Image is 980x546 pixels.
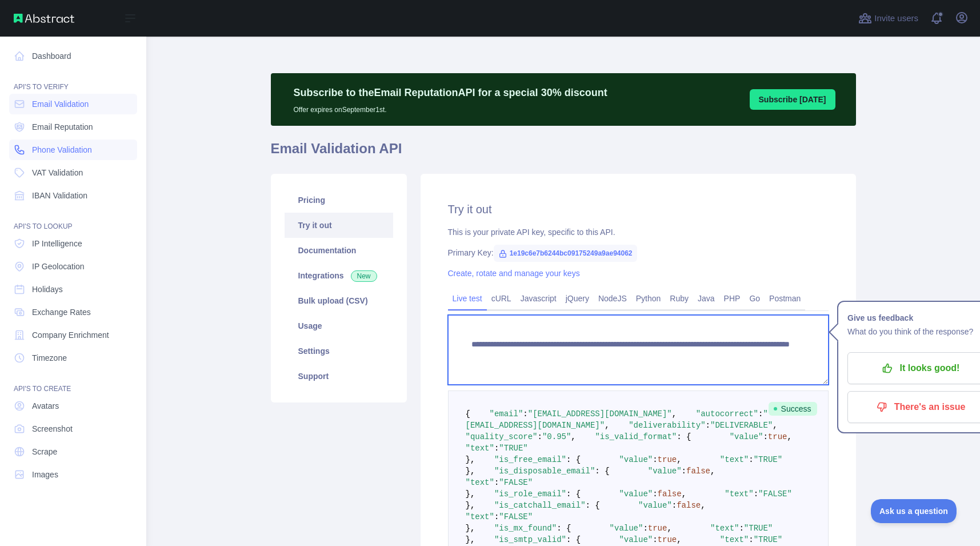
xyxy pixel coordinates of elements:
a: Documentation [285,238,393,263]
span: "text" [710,524,739,533]
a: IP Intelligence [9,233,137,254]
span: "FALSE" [499,512,533,521]
a: jQuery [561,289,594,308]
span: , [677,535,681,544]
span: : [763,432,767,441]
span: : [653,489,657,499]
span: : { [557,524,571,533]
span: : [494,478,499,487]
button: Subscribe [DATE] [750,89,835,110]
span: Email Validation [32,98,89,110]
div: API'S TO CREATE [9,370,137,393]
span: "quality_score" [466,432,538,441]
a: Usage [285,313,393,338]
span: , [677,455,681,464]
span: }, [466,524,475,533]
a: Avatars [9,396,137,416]
span: "is_mx_found" [494,524,557,533]
span: : [653,535,657,544]
span: Scrape [32,446,57,457]
span: , [682,489,686,499]
span: "is_role_email" [494,489,566,499]
a: IP Geolocation [9,256,137,277]
span: }, [466,467,475,476]
span: "is_free_email" [494,455,566,464]
h2: Try it out [448,201,829,217]
span: , [605,421,609,430]
span: true [658,455,677,464]
span: false [677,501,701,510]
span: , [773,421,777,430]
span: Email Reputation [32,121,93,133]
iframe: Toggle Customer Support [871,499,957,523]
span: IBAN Validation [32,190,87,201]
span: Success [769,402,817,416]
a: Create, rotate and manage your keys [448,269,580,278]
a: Support [285,364,393,389]
span: "email" [490,409,523,419]
div: Primary Key: [448,247,829,258]
span: "value" [619,535,653,544]
span: "text" [720,535,749,544]
span: Company Enrichment [32,329,109,341]
a: Phone Validation [9,140,137,160]
span: : { [677,432,691,441]
span: "TRUE" [754,535,782,544]
a: Pricing [285,188,393,213]
span: : [494,512,499,521]
p: Offer expires on September 1st. [294,101,607,114]
a: Email Validation [9,94,137,114]
span: Exchange Rates [32,306,91,318]
span: , [701,501,705,510]
span: "text" [720,455,749,464]
div: API'S TO LOOKUP [9,208,137,231]
span: "autocorrect" [696,409,758,419]
span: Timezone [32,352,67,364]
span: false [686,467,710,476]
a: Scrape [9,441,137,462]
a: Live test [448,289,487,308]
a: Postman [765,289,805,308]
a: Bulk upload (CSV) [285,288,393,313]
a: Javascript [516,289,561,308]
span: Images [32,469,58,480]
a: Settings [285,338,393,364]
span: : [653,455,657,464]
span: Phone Validation [32,144,92,156]
a: Timezone [9,348,137,368]
span: : [672,501,677,510]
span: , [787,432,791,441]
span: }, [466,535,475,544]
a: NodeJS [594,289,631,308]
span: "value" [619,489,653,499]
span: }, [466,455,475,464]
span: "deliverability" [629,421,705,430]
span: false [658,489,682,499]
span: VAT Validation [32,167,83,178]
span: IP Geolocation [32,261,85,272]
img: Abstract API [14,14,74,23]
span: "value" [638,501,672,510]
span: 1e19c6e7b6244bc09175249a9ae94062 [494,245,637,262]
div: API'S TO VERIFY [9,69,137,91]
a: Holidays [9,279,137,300]
span: : [682,467,686,476]
span: "TRUE" [754,455,782,464]
span: "text" [466,444,494,453]
span: "value" [730,432,763,441]
a: Exchange Rates [9,302,137,322]
span: "text" [466,478,494,487]
a: PHP [719,289,745,308]
span: , [710,467,715,476]
span: "is_catchall_email" [494,501,586,510]
a: Go [745,289,765,308]
span: Screenshot [32,423,73,435]
a: Dashboard [9,46,137,66]
span: : [523,409,527,419]
a: Java [693,289,719,308]
span: , [571,432,575,441]
a: Try it out [285,213,393,238]
span: "is_valid_format" [595,432,677,441]
div: This is your private API key, specific to this API. [448,226,829,238]
span: : [538,432,542,441]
